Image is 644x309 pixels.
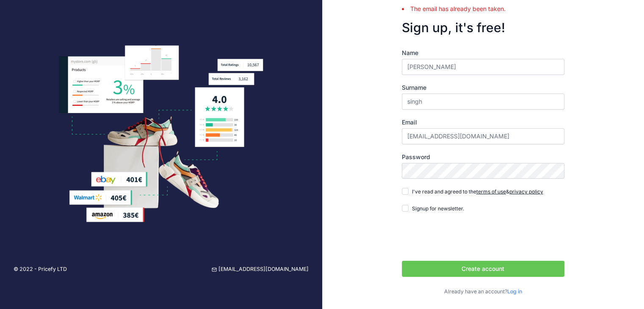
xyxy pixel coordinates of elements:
a: [EMAIL_ADDRESS][DOMAIN_NAME] [212,265,309,273]
label: Surname [402,83,564,92]
button: Create account [402,261,564,277]
a: Log in [507,288,522,295]
p: © 2022 - Pricefy LTD [14,265,67,273]
a: terms of use [476,188,506,195]
h3: Sign up, it's free! [402,20,564,35]
label: Password [402,153,564,161]
a: privacy policy [509,188,543,195]
label: Email [402,118,564,127]
li: The email has already been taken. [402,5,564,13]
iframe: reCAPTCHA [402,221,531,254]
span: I've read and agreed to the & [412,188,543,195]
label: Name [402,49,564,57]
span: Signup for newsletter. [412,205,464,212]
p: Already have an account? [402,288,564,296]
